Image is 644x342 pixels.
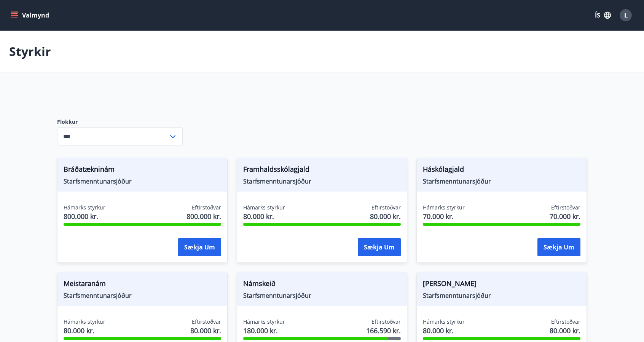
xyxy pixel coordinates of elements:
[192,318,221,326] span: Eftirstöðvar
[551,204,580,211] span: Eftirstöðvar
[550,211,580,221] span: 70.000 kr.
[190,326,221,336] span: 80.000 kr.
[9,8,52,22] button: menu
[551,318,580,326] span: Eftirstöðvar
[371,318,401,326] span: Eftirstöðvar
[423,204,465,211] span: Hámarks styrkur
[64,318,105,326] span: Hámarks styrkur
[64,278,221,291] span: Meistaranám
[423,278,580,291] span: [PERSON_NAME]
[591,8,615,22] button: ÍS
[617,6,635,24] button: L
[423,164,580,177] span: Háskólagjald
[371,204,401,211] span: Eftirstöðvar
[64,204,105,211] span: Hámarks styrkur
[243,278,401,291] span: Námskeið
[187,211,221,221] span: 800.000 kr.
[370,211,401,221] span: 80.000 kr.
[358,238,401,256] button: Sækja um
[243,164,401,177] span: Framhaldsskólagjald
[64,291,221,300] span: Starfsmenntunarsjóður
[243,204,285,211] span: Hámarks styrkur
[9,43,51,60] p: Styrkir
[537,238,580,256] button: Sækja um
[243,211,285,221] span: 80.000 kr.
[64,211,105,221] span: 800.000 kr.
[624,11,628,19] span: L
[243,326,285,336] span: 180.000 kr.
[423,291,580,300] span: Starfsmenntunarsjóður
[243,291,401,300] span: Starfsmenntunarsjóður
[64,164,221,177] span: Bráðatækninám
[423,211,465,221] span: 70.000 kr.
[423,318,465,326] span: Hámarks styrkur
[423,177,580,185] span: Starfsmenntunarsjóður
[64,326,105,336] span: 80.000 kr.
[243,318,285,326] span: Hámarks styrkur
[366,326,401,336] span: 166.590 kr.
[423,326,465,336] span: 80.000 kr.
[550,326,580,336] span: 80.000 kr.
[243,177,401,185] span: Starfsmenntunarsjóður
[178,238,221,256] button: Sækja um
[192,204,221,211] span: Eftirstöðvar
[57,118,183,126] label: Flokkur
[64,177,221,185] span: Starfsmenntunarsjóður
